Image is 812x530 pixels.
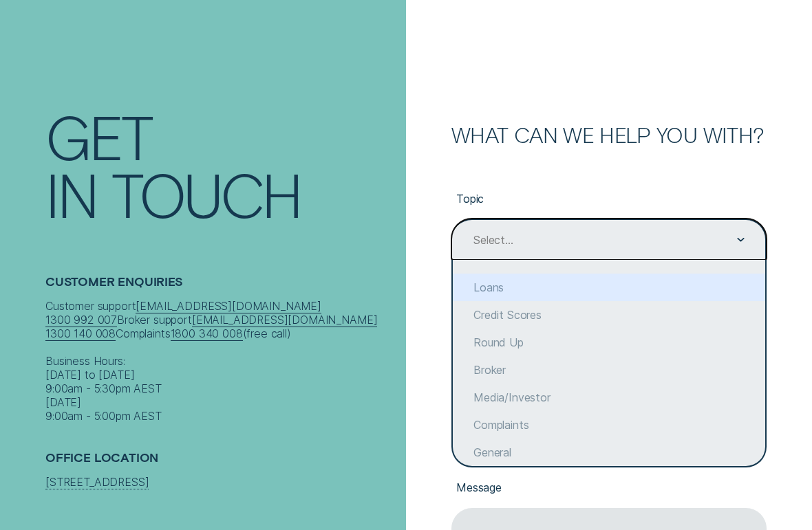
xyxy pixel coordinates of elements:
[451,124,767,145] h2: What can we help you with?
[453,329,765,356] div: Round Up
[451,181,767,219] label: Topic
[473,233,513,247] div: Select...
[453,411,765,439] div: Complaints
[45,450,399,475] h2: Office Location
[453,274,765,301] div: Loans
[453,384,765,411] div: Media/Investor
[45,299,399,423] div: Customer support Broker support Complaints (free call) Business Hours: [DATE] to [DATE] 9:00am - ...
[45,107,399,222] h1: Get In Touch
[45,274,399,299] h2: Customer Enquiries
[451,470,767,507] label: Message
[453,439,765,466] div: General
[111,165,301,223] div: Touch
[45,165,97,223] div: In
[453,301,765,329] div: Credit Scores
[453,356,765,384] div: Broker
[45,107,151,165] div: Get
